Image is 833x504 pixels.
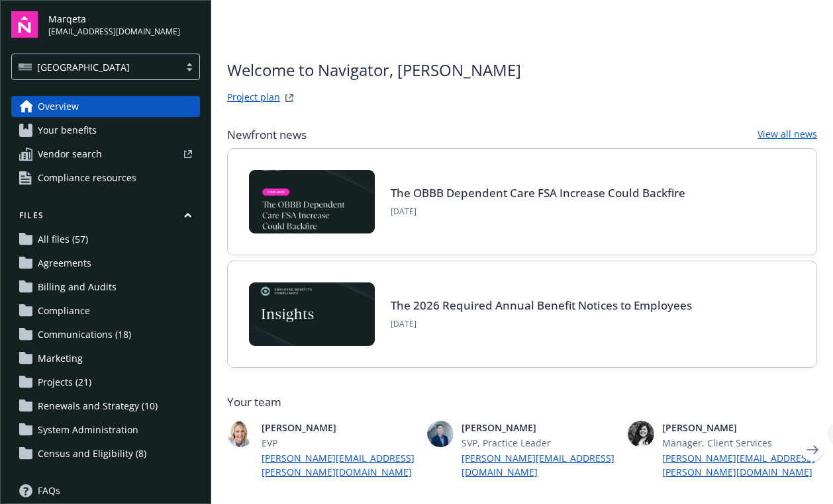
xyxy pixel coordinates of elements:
img: Card Image - EB Compliance Insights.png [249,282,375,346]
span: Marqeta [48,12,180,26]
a: Renewals and Strategy (10) [11,396,200,417]
a: Census and Eligibility (8) [11,443,200,464]
span: Marketing [38,348,83,369]
a: Marketing [11,348,200,369]
a: Next [802,439,823,460]
a: [PERSON_NAME][EMAIL_ADDRESS][DOMAIN_NAME] [462,451,616,479]
a: [PERSON_NAME][EMAIL_ADDRESS][PERSON_NAME][DOMAIN_NAME] [662,451,817,479]
a: Vendor search [11,144,200,165]
span: Renewals and Strategy (10) [38,396,158,417]
span: Vendor search [38,144,102,165]
span: Compliance [38,300,90,321]
span: [DATE] [391,206,685,218]
span: [EMAIL_ADDRESS][DOMAIN_NAME] [48,26,180,38]
a: Billing and Audits [11,276,200,298]
img: BLOG-Card Image - Compliance - OBBB Dep Care FSA - 08-01-25.jpg [249,170,375,233]
button: Marqeta[EMAIL_ADDRESS][DOMAIN_NAME] [48,11,200,38]
img: photo [427,421,454,447]
a: Overview [11,96,200,117]
a: Compliance resources [11,167,200,189]
span: [PERSON_NAME] [662,421,817,435]
span: FAQs [38,480,60,501]
img: photo [227,421,254,447]
a: FAQs [11,480,200,501]
img: photo [628,421,654,447]
span: Manager, Client Services [662,436,817,450]
a: Communications (18) [11,324,200,345]
span: [GEOGRAPHIC_DATA] [37,60,130,74]
span: Your benefits [38,120,97,141]
span: Census and Eligibility (8) [38,443,146,464]
button: Files [11,210,200,226]
span: Newfront news [227,127,307,143]
span: All files (57) [38,229,88,250]
span: Agreements [38,253,91,274]
a: Agreements [11,253,200,274]
a: projectPlanWebsite [281,90,297,106]
a: The OBBB Dependent Care FSA Increase Could Backfire [391,185,685,200]
img: navigator-logo.svg [11,11,38,38]
span: [DATE] [391,318,692,330]
span: System Administration [38,419,138,441]
span: Compliance resources [38,167,136,189]
span: [GEOGRAPHIC_DATA] [19,60,173,74]
a: [PERSON_NAME][EMAIL_ADDRESS][PERSON_NAME][DOMAIN_NAME] [262,451,416,479]
span: Overview [38,96,79,117]
span: Billing and Audits [38,276,117,298]
span: [PERSON_NAME] [462,421,616,435]
span: Projects (21) [38,372,91,393]
a: All files (57) [11,229,200,250]
a: System Administration [11,419,200,441]
a: The 2026 Required Annual Benefit Notices to Employees [391,298,692,313]
a: Projects (21) [11,372,200,393]
span: [PERSON_NAME] [262,421,416,435]
span: Welcome to Navigator , [PERSON_NAME] [227,58,521,82]
span: Your team [227,394,817,410]
a: Project plan [227,90,280,106]
span: SVP, Practice Leader [462,436,616,450]
a: Compliance [11,300,200,321]
span: EVP [262,436,416,450]
span: Communications (18) [38,324,131,345]
a: Your benefits [11,120,200,141]
a: View all news [758,127,817,143]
